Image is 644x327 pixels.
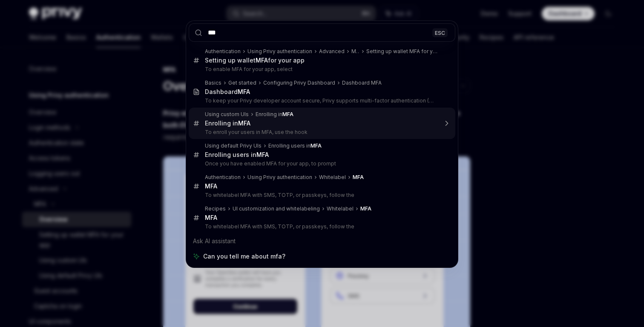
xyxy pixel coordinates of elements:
[205,192,437,199] p: To whitelabel MFA with SMS, TOTP, or passkeys, follow the
[205,111,249,118] div: Using custom UIs
[366,48,437,55] div: Setting up wallet MFA for your app
[205,223,437,230] p: To whitelabel MFA with SMS, TOTP, or passkeys, follow the
[205,80,221,86] div: Basics
[205,142,262,149] div: Using default Privy UIs
[432,28,448,37] div: ESC
[256,151,269,158] b: MFA
[205,48,241,55] div: Authentication
[247,174,312,181] div: Using Privy authentication
[205,160,437,167] p: Once you have enabled MFA for your app, to prompt
[205,119,250,127] div: Enrolling in
[256,111,293,118] div: Enrolling in
[203,252,285,261] span: Can you tell me about mfa?
[263,80,335,86] div: Configuring Privy Dashboard
[360,205,371,212] b: MFA
[233,205,320,212] div: UI customization and whitelabeling
[205,66,437,73] p: To enable MFA for your app, select
[205,151,269,159] div: Enrolling users in
[205,97,437,104] p: To keep your Privy developer account secure, Privy supports multi-factor authentication (MFA). Dash
[319,48,345,55] div: Advanced
[319,174,346,181] div: Whitelabel
[342,80,382,86] div: Dashboard MFA
[351,48,359,55] div: MFA
[310,142,322,149] b: MFA
[205,174,241,181] div: Authentication
[282,111,293,117] b: MFA
[238,88,250,95] b: MFA
[256,57,268,64] b: MFA
[353,174,364,180] b: MFA
[205,205,226,212] div: Recipes
[205,57,305,64] div: Setting up wallet for your app
[205,129,437,136] p: To enroll your users in MFA, use the hook
[268,142,322,149] div: Enrolling users in
[247,48,312,55] div: Using Privy authentication
[228,80,256,86] div: Get started
[205,214,217,221] b: MFA
[238,119,250,127] b: MFA
[327,205,354,212] div: Whitelabel
[205,182,217,190] b: MFA
[189,233,455,249] div: Ask AI assistant
[205,88,250,96] div: Dashboard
